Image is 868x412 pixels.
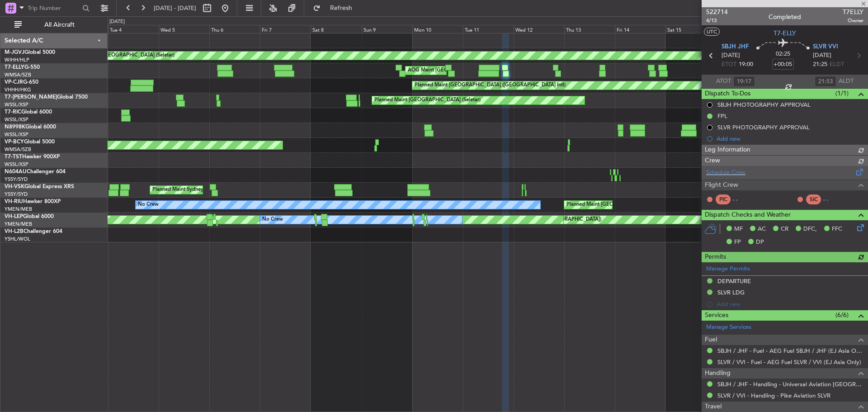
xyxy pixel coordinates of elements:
[813,60,827,69] span: 21:25
[717,347,863,355] a: SBJH / JHF - Fuel - AEG Fuel SBJH / JHF (EJ Asia Only)
[665,25,716,33] div: Sat 15
[5,199,23,204] span: VH-RIU
[813,51,831,60] span: [DATE]
[835,310,849,320] span: (6/6)
[10,18,98,32] button: All Aircraft
[566,198,709,212] div: Planned Maint [GEOGRAPHIC_DATA] ([GEOGRAPHIC_DATA])
[5,50,55,55] a: M-JGVJGlobal 5000
[5,131,28,138] a: WSSL/XSP
[758,225,766,234] span: AC
[5,124,25,130] span: N8998K
[109,18,125,26] div: [DATE]
[514,25,564,33] div: Wed 12
[5,146,31,153] a: WMSA/SZB
[415,79,566,92] div: Planned Maint [GEOGRAPHIC_DATA] ([GEOGRAPHIC_DATA] Intl)
[5,139,24,145] span: VP-BCY
[781,225,788,234] span: CR
[830,60,844,69] span: ELDT
[5,236,30,242] a: YSHL/WOL
[722,51,740,60] span: [DATE]
[716,77,731,86] span: ATOT
[108,25,159,33] div: Tue 4
[5,57,29,63] a: WIHH/HLP
[705,89,750,99] span: Dispatch To-Dos
[813,43,838,52] span: SLVR VVI
[706,17,728,24] span: 4/13
[5,109,52,115] a: T7-RICGlobal 6000
[5,191,28,198] a: YSSY/SYD
[5,116,28,123] a: WSSL/XSP
[260,25,311,33] div: Fri 7
[776,50,790,59] span: 02:25
[5,169,27,175] span: N604AU
[408,64,541,77] div: AOG Maint [GEOGRAPHIC_DATA]-[GEOGRAPHIC_DATA]
[309,1,363,15] button: Refresh
[5,95,88,100] a: T7-[PERSON_NAME]Global 7500
[24,22,95,28] span: All Aircraft
[5,229,24,234] span: VH-L2B
[774,28,796,38] span: T7-ELLY
[5,221,32,227] a: YMEN/MEB
[5,65,24,70] span: T7-ELLY
[152,183,257,197] div: Planned Maint Sydney ([PERSON_NAME] Intl)
[705,310,728,321] span: Services
[374,94,481,107] div: Planned Maint [GEOGRAPHIC_DATA] (Seletar)
[705,210,791,220] span: Dispatch Checks and Weather
[722,43,749,52] span: SBJH JHF
[138,198,159,212] div: No Crew
[262,213,283,227] div: No Crew
[832,225,842,234] span: FFC
[5,139,55,145] a: VP-BCYGlobal 5000
[5,50,24,55] span: M-JGVJ
[717,101,811,109] div: SBJH PHOTOGRAPHY APPROVAL
[769,12,801,22] div: Completed
[615,25,665,33] div: Fri 14
[5,199,61,204] a: VH-RIUHawker 800XP
[5,80,23,85] span: VP-CJR
[705,402,722,412] span: Travel
[311,25,361,33] div: Sat 8
[717,135,863,142] div: Add new
[705,335,717,345] span: Fuel
[5,86,31,93] a: VHHH/HKG
[835,89,849,98] span: (1/1)
[5,214,54,219] a: VH-LEPGlobal 6000
[159,25,209,33] div: Wed 5
[5,65,40,70] a: T7-ELLYG-550
[5,184,74,189] a: VH-VSKGlobal Express XRS
[5,229,62,234] a: VH-L2BChallenger 604
[706,7,728,17] span: 522714
[5,214,23,219] span: VH-LEP
[5,154,60,160] a: T7-TSTHawker 900XP
[28,1,80,15] input: Trip Number
[5,71,31,78] a: WMSA/SZB
[322,5,360,11] span: Refresh
[5,154,22,160] span: T7-TST
[5,169,66,175] a: N604AUChallenger 604
[564,25,615,33] div: Thu 13
[463,25,514,33] div: Tue 11
[5,109,21,115] span: T7-RIC
[717,380,863,388] a: SBJH / JHF - Handling - Universal Aviation [GEOGRAPHIC_DATA] SBJH
[739,60,753,69] span: 19:00
[839,77,854,86] span: ALDT
[717,392,830,399] a: SLVR / VVI - Handling - Pike Aviation SLVR
[5,176,28,183] a: YSSY/SYD
[5,80,38,85] a: VP-CJRG-650
[705,368,731,379] span: Handling
[5,95,57,100] span: T7-[PERSON_NAME]
[843,7,863,17] span: T7ELLY
[154,4,196,12] span: [DATE] - [DATE]
[717,358,861,366] a: SLVR / VVI - Fuel - AEG Fuel SLVR / VVI (EJ Asia Only)
[717,112,727,120] div: FPL
[68,49,175,62] div: Planned Maint [GEOGRAPHIC_DATA] (Seletar)
[5,124,56,130] a: N8998KGlobal 6000
[734,225,743,234] span: MF
[734,238,741,247] span: FP
[209,25,260,33] div: Thu 6
[803,225,817,234] span: DFC,
[717,123,810,131] div: SLVR PHOTOGRAPHY APPROVAL
[756,238,764,247] span: DP
[5,161,28,168] a: WSSL/XSP
[412,25,463,33] div: Mon 10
